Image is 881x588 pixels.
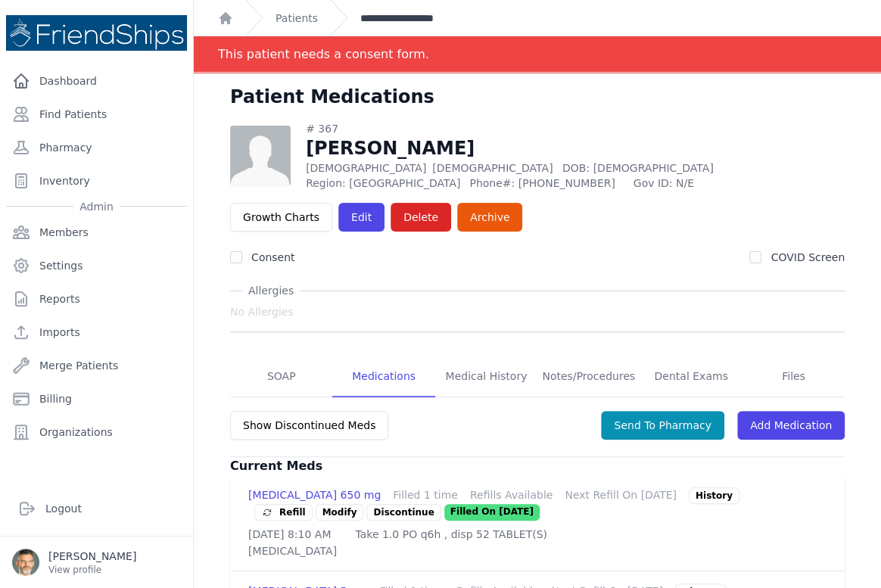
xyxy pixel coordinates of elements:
[537,356,640,397] a: Notes/Procedures
[366,504,440,521] p: Discontinue
[230,85,434,109] h1: Patient Medications
[248,527,331,542] p: [DATE] 8:10 AM
[640,356,742,397] a: Dental Exams
[276,11,318,26] a: Patients
[306,121,797,136] div: # 367
[435,356,537,397] a: Medical History
[737,411,845,440] a: Add Medication
[230,126,291,186] img: person-242608b1a05df3501eefc295dc1bc67a.jpg
[6,317,187,347] a: Imports
[562,162,714,174] span: DOB: [DEMOGRAPHIC_DATA]
[48,564,136,576] p: View profile
[6,166,187,196] a: Inventory
[355,527,546,542] p: Take 1.0 PO q6h , disp 52 TABLET(S)
[218,36,429,72] div: This patient needs a consent form.
[230,457,845,475] h3: Current Meds
[6,15,187,51] img: Medical Missions EMR
[12,493,181,524] a: Logout
[12,549,181,576] a: [PERSON_NAME] View profile
[332,356,434,397] a: Medications
[73,199,120,214] span: Admin
[6,66,187,96] a: Dashboard
[230,304,294,319] span: No Allergies
[391,203,451,232] button: Delete
[306,176,460,191] span: Region: [GEOGRAPHIC_DATA]
[316,504,364,521] a: Modify
[248,543,827,558] p: [MEDICAL_DATA]
[457,203,522,232] a: Archive
[306,136,797,160] h1: [PERSON_NAME]
[48,549,136,564] p: [PERSON_NAME]
[6,217,187,247] a: Members
[6,99,187,129] a: Find Patients
[6,384,187,414] a: Billing
[338,203,384,232] a: Edit
[470,487,553,504] div: Refills Available
[6,284,187,314] a: Reports
[261,505,306,520] span: Refill
[194,36,881,73] div: Notification
[242,283,300,298] span: Allergies
[6,250,187,281] a: Settings
[565,487,677,504] div: Next Refill On [DATE]
[689,487,739,504] div: History
[306,160,797,176] p: [DEMOGRAPHIC_DATA]
[432,162,553,174] span: [DEMOGRAPHIC_DATA]
[230,356,845,397] nav: Tabs
[230,411,388,440] button: Show Discontinued Meds
[230,356,332,397] a: SOAP
[770,251,845,263] label: COVID Screen
[6,350,187,381] a: Merge Patients
[444,504,540,521] p: Filled On [DATE]
[248,487,381,504] div: [MEDICAL_DATA] 650 mg
[742,356,845,397] a: Files
[601,411,724,440] button: Send To Pharmacy
[634,176,797,191] span: Gov ID: N/E
[251,251,294,263] label: Consent
[469,176,624,191] span: Phone#: [PHONE_NUMBER]
[393,487,458,504] div: Filled 1 time
[6,417,187,447] a: Organizations
[6,132,187,163] a: Pharmacy
[230,203,332,232] a: Growth Charts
